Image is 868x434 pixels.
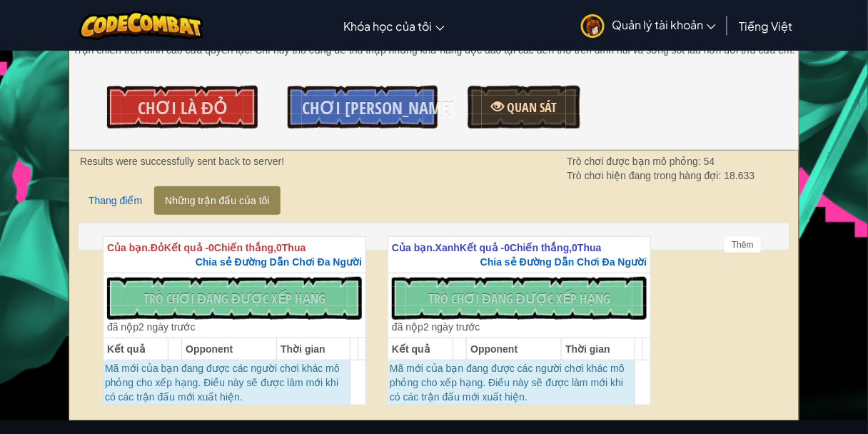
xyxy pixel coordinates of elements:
[104,338,168,360] th: Kết quả
[567,156,705,167] span: Trò chơi được bạn mô phỏng:
[78,186,153,215] a: Thang điểm
[343,19,432,34] span: Khóa học của tôi
[79,11,204,40] img: CodeCombat logo
[80,156,284,167] strong: Results were successfully sent back to server!
[302,96,455,119] span: Chơi [PERSON_NAME]
[138,96,227,119] span: Chơi là Đỏ
[510,242,572,253] span: Chiến thắng,
[504,99,557,116] span: Quan sát
[567,170,725,181] span: Trò chơi hiện đang trong hàng đợi:
[612,17,716,32] span: Quản lý tài khoản
[724,236,762,253] div: Thêm
[336,6,452,45] a: Khóa học của tôi
[480,256,647,268] span: Chia sẻ Đường Dẫn Chơi Đa Người
[107,321,138,333] span: đã nộp
[277,338,350,360] th: Thời gian
[107,242,151,253] span: Của bạn.
[467,338,562,360] th: Opponent
[105,363,340,403] span: Mã mới của bạn đang được các người chơi khác mô phỏng cho xếp hạng. Điều này sẽ được làm mới khi ...
[732,6,799,45] a: Tiếng Việt
[388,338,453,360] th: Kết quả
[107,320,196,334] div: 2 ngày trước
[562,338,635,360] th: Thời gian
[154,186,281,215] a: Những trận đấu của tôi
[182,338,277,360] th: Opponent
[577,242,601,253] span: Thua
[392,321,423,333] span: đã nộp
[739,19,792,34] span: Tiếng Việt
[574,3,723,48] a: Quản lý tài khoản
[468,86,580,128] a: Quan sát
[282,242,306,253] span: Thua
[390,363,625,403] span: Mã mới của bạn đang được các người chơi khác mô phỏng cho xếp hạng. Điều này sẽ được làm mới khi ...
[388,237,651,273] th: Xanh 0 0
[460,242,504,253] span: Kết quả -
[164,242,208,253] span: Kết quả -
[214,242,276,253] span: Chiến thắng,
[392,242,435,253] span: Của bạn.
[725,170,755,181] span: 18.633
[704,156,715,167] span: 54
[196,256,362,268] span: Chia sẻ Đường Dẫn Chơi Đa Người
[392,320,480,334] div: 2 ngày trước
[581,14,605,38] img: avatar
[104,237,366,273] th: Đỏ 0 0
